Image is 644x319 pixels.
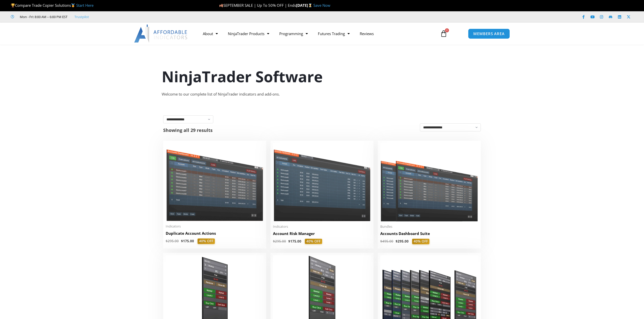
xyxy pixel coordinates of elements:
span: $ [181,239,183,243]
span: $ [288,239,290,244]
span: Bundles [380,224,478,229]
a: 0 [433,26,455,41]
img: Account Risk Manager [273,143,371,221]
a: Duplicate Account Actions [166,231,264,238]
span: 40% OFF [305,239,322,244]
select: Shop order [420,123,481,131]
a: Reviews [355,28,379,39]
span: $ [396,239,398,244]
span: 40% OFF [412,239,429,244]
img: 🏆 [11,4,15,7]
span: $ [166,239,168,243]
a: Accounts Dashboard Suite [380,231,478,239]
span: Compare Trade Copier Solutions [11,3,94,8]
a: Save Now [313,3,330,8]
a: NinjaTrader Products [223,28,274,39]
span: 40% OFF [198,238,215,244]
img: ⌛ [308,4,312,7]
bdi: 175.00 [288,239,301,244]
h2: Duplicate Account Actions [166,231,264,236]
a: Account Risk Manager [273,231,371,239]
bdi: 175.00 [181,239,194,243]
span: 0 [445,28,449,32]
a: Start Here [76,3,94,8]
img: Duplicate Account Actions [166,143,264,221]
p: Showing all 29 results [163,128,213,132]
span: $ [273,239,275,244]
a: Futures Trading [313,28,355,39]
bdi: 295.00 [273,239,286,244]
a: MEMBERS AREA [468,29,510,39]
h1: NinjaTrader Software [162,66,483,87]
span: SEPTEMBER SALE | Up To 50% OFF | Ends [219,3,296,8]
span: MEMBERS AREA [473,32,505,36]
img: LogoAI [134,25,188,43]
bdi: 295.00 [166,239,179,243]
h2: Account Risk Manager [273,231,371,236]
h2: Accounts Dashboard Suite [380,231,478,236]
img: 🍂 [219,4,223,7]
span: Indicators [273,224,371,229]
img: 🥇 [71,4,75,7]
bdi: 295.00 [396,239,409,244]
a: About [198,28,223,39]
img: Accounts Dashboard Suite [380,143,478,221]
nav: Menu [198,28,434,39]
div: Welcome to our complete list of NinjaTrader indicators and add-ons. [162,91,483,98]
a: Programming [274,28,313,39]
bdi: 495.00 [380,239,393,244]
span: Indicators [166,224,264,228]
span: $ [380,239,382,244]
strong: [DATE] [296,3,313,8]
a: Trustpilot [74,14,89,20]
span: Mon - Fri: 8:00 AM – 6:00 PM EST [19,14,67,20]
